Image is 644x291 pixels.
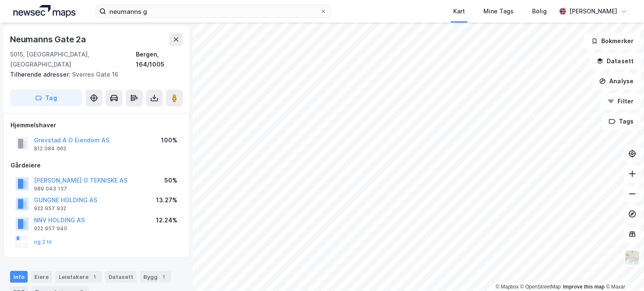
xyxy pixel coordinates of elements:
[589,53,641,70] button: Datasett
[563,284,605,290] a: Improve this map
[10,271,28,283] div: Info
[584,33,641,49] button: Bokmerker
[624,250,640,265] img: Z
[569,6,617,16] div: [PERSON_NAME]
[520,284,561,290] a: OpenStreetMap
[90,273,99,281] div: 1
[156,195,177,205] div: 13.27%
[34,225,67,232] div: 922 957 940
[55,271,102,283] div: Leietakere
[592,73,641,90] button: Analyse
[483,6,514,16] div: Mine Tags
[140,271,171,283] div: Bygg
[600,93,641,110] button: Filter
[532,6,547,16] div: Bolig
[602,251,644,291] div: Kontrollprogram for chat
[159,273,168,281] div: 1
[10,71,72,78] span: Tilhørende adresser:
[156,215,177,225] div: 12.24%
[10,49,136,70] div: 5015, [GEOGRAPHIC_DATA], [GEOGRAPHIC_DATA]
[34,205,66,212] div: 922 957 932
[31,271,52,283] div: Eiere
[453,6,465,16] div: Kart
[10,90,82,106] button: Tag
[10,120,182,130] div: Hjemmelshaver
[106,5,320,18] input: Søk på adresse, matrikkel, gårdeiere, leietakere eller personer
[164,175,177,185] div: 50%
[34,185,67,192] div: 989 043 137
[602,251,644,291] iframe: Chat Widget
[10,33,88,46] div: Neumanns Gate 2a
[105,271,137,283] div: Datasett
[602,113,641,130] button: Tags
[496,284,519,290] a: Mapbox
[10,70,176,80] div: Sverres Gate 16
[10,160,182,170] div: Gårdeiere
[34,145,66,152] div: 812 084 062
[136,49,183,70] div: Bergen, 164/1005
[13,5,75,18] img: logo.a4113a55bc3d86da70a041830d287a7e.svg
[161,135,177,145] div: 100%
